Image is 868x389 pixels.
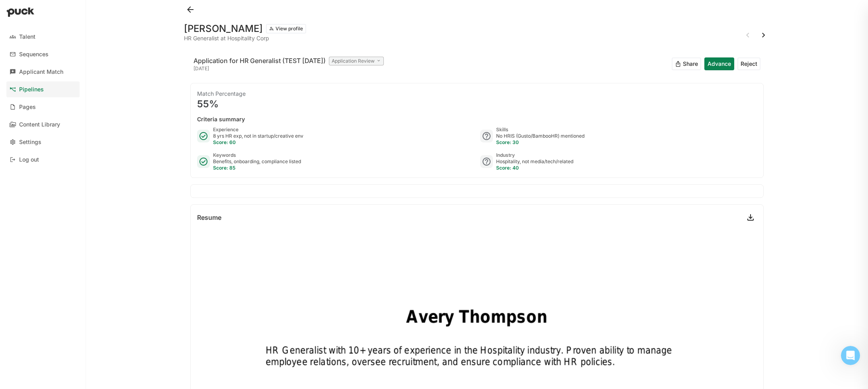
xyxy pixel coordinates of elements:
div: Match Percentage [197,90,757,98]
div: Resume [197,214,221,221]
a: Talent [6,29,80,45]
div: 8 yrs HR exp, not in startup/creative env [213,133,303,139]
div: Pages [19,104,36,111]
a: Pages [6,99,80,115]
div: Talent [19,34,35,40]
div: Sequences [19,51,49,58]
button: Advance [704,57,734,70]
button: Share [672,57,701,70]
div: Experience [213,126,303,133]
div: No HRIS (Gusto/BambooHR) mentioned [496,133,585,139]
div: Pipelines [19,86,44,93]
a: Pipelines [6,81,80,97]
div: Score: 85 [213,165,301,171]
div: Settings [19,139,41,146]
div: HR Generalist at Hospitality Corp [184,35,306,41]
a: Sequences [6,46,80,62]
div: Application Review [329,57,384,65]
div: Skills [496,126,585,133]
div: Criteria summary [197,115,757,123]
div: Score: 60 [213,139,303,146]
div: Content Library [19,121,60,128]
div: Industry [496,152,573,158]
div: Log out [19,156,39,163]
div: [DATE] [194,65,384,72]
button: Reject [737,57,760,70]
div: 55% [197,99,757,109]
a: Applicant Match [6,64,80,80]
button: View profile [266,24,306,34]
div: Applicant Match [19,69,63,75]
div: Benefits, onboarding, compliance listed [213,158,301,165]
div: Score: 40 [496,165,573,171]
div: Keywords [213,152,301,158]
div: Application for HR Generalist (TEST [DATE]) [194,56,326,65]
div: Hospitality, not media/tech/related [496,158,573,165]
div: Score: 30 [496,139,585,146]
h1: [PERSON_NAME] [184,24,263,34]
a: Content Library [6,117,80,132]
a: Settings [6,134,80,150]
iframe: Intercom live chat [841,346,860,365]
